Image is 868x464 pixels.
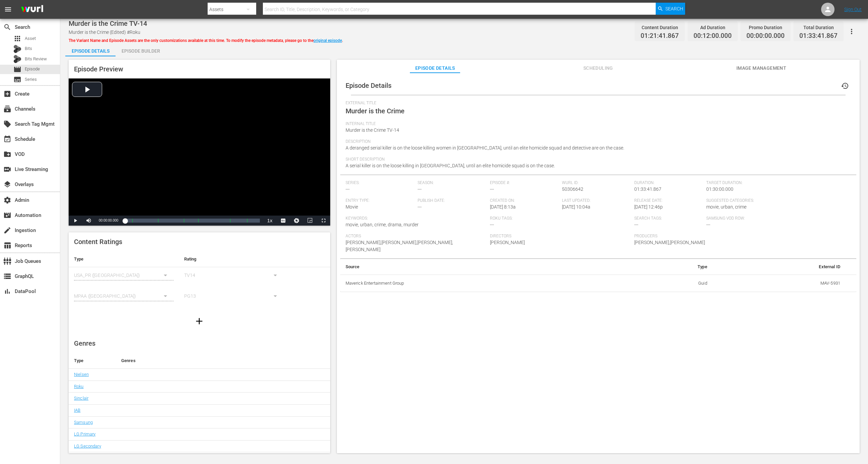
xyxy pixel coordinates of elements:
span: [DATE] 12:46p [634,204,663,210]
button: Episode Details [65,43,116,56]
button: history [837,78,853,94]
span: --- [418,204,422,210]
button: Mute [82,216,95,226]
a: LG Secondary [74,444,101,449]
span: Episode Preview [74,65,123,73]
span: movie, urban, crime, drama, murder [346,222,419,227]
span: Directors [490,234,631,239]
span: Reports [3,241,11,249]
span: Publish Date: [418,198,487,204]
span: 01:21:41.867 [641,32,679,40]
span: Search Tags: [634,216,703,221]
div: Episode Builder [116,43,166,59]
span: Movie [346,204,358,210]
table: simple table [340,259,856,292]
span: Wurl ID: [562,180,631,186]
span: Entry Type: [346,198,415,204]
span: Description [346,139,848,144]
span: Bits [25,45,32,52]
span: Producers [634,234,775,239]
span: Job Queues [3,257,11,265]
span: Ingestion [3,226,11,234]
span: --- [490,186,494,192]
span: Image Management [736,64,786,72]
span: Scheduling [573,64,623,72]
span: 50306642 [562,186,583,192]
button: Jump To Time [290,216,303,226]
button: Play [69,216,82,226]
span: Short Description [346,157,848,162]
span: Schedule [3,135,11,143]
button: Picture-in-Picture [303,216,317,226]
span: movie, urban, crime [706,204,746,210]
span: Automation [3,211,11,219]
img: ans4CAIJ8jUAAAAAAAAAAAAAAAAAAAAAAAAgQb4GAAAAAAAAAAAAAAAAAAAAAAAAJMjXAAAAAAAAAAAAAAAAAAAAAAAAgAT5G... [16,2,48,17]
a: Samsung [74,420,93,425]
span: Asset [25,35,36,42]
div: Total Duration [799,23,838,32]
span: The Variant Name and Episode Assets are the only customizations available at this time. To modify... [69,38,343,43]
a: Sinclair [74,396,88,401]
span: history [841,82,849,90]
span: [DATE] 8:13a [490,204,516,210]
span: Live Streaming [3,165,11,173]
button: Search [656,3,685,15]
th: Genres [116,353,301,369]
span: GraphQL [3,272,11,280]
span: Release Date: [634,198,703,204]
span: --- [418,186,422,192]
a: LG Primary [74,431,95,437]
div: USA_PR ([GEOGRAPHIC_DATA]) [74,266,173,285]
span: Episode Details [346,81,391,90]
span: Create [3,90,11,98]
span: --- [490,222,494,227]
span: External Title [346,101,848,106]
div: Episode Details [65,43,116,59]
span: Roku Tags: [490,216,631,221]
span: Actors [346,234,487,239]
span: Murder is the Crime TV-14 [346,127,399,133]
div: Video Player [69,78,330,226]
span: A serial killer is on the loose killing in [GEOGRAPHIC_DATA], until an elite homicide squad is on... [346,163,555,168]
div: TV14 [184,266,284,285]
table: simple table [69,251,330,308]
div: Ad Duration [694,23,732,32]
a: IAB [74,408,80,413]
a: Roku [74,384,84,389]
span: Genres [74,339,95,347]
span: [PERSON_NAME],[PERSON_NAME] [634,240,705,245]
div: Content Duration [641,23,679,32]
span: Episode [13,65,21,73]
span: Target Duration: [706,180,847,186]
span: Overlays [3,180,11,188]
button: Captions [277,216,290,226]
span: Duration: [634,180,703,186]
span: Murder is the Crime (Edited) #Roku [69,30,140,35]
div: MPAA ([GEOGRAPHIC_DATA]) [74,287,173,305]
span: Murder is the Crime [346,107,405,115]
th: Type [69,353,116,369]
span: Channels [3,105,11,113]
span: Samsung VOD Row: [706,216,775,221]
span: Created On: [490,198,559,204]
span: Episode [25,66,40,72]
span: --- [634,222,638,227]
button: Episode Builder [116,43,166,56]
span: 00:00:00.000 [99,219,118,222]
span: menu [4,5,12,13]
a: Sign Out [844,7,862,12]
button: Fullscreen [317,216,330,226]
div: Bits Review [13,55,21,63]
span: Search Tag Mgmt [3,120,11,128]
div: PG13 [184,287,284,305]
span: Asset [13,35,21,43]
span: Episode Details [410,64,460,72]
span: Last Updated: [562,198,631,204]
th: Source [340,259,628,275]
a: original episode [313,38,342,43]
th: External ID [713,259,846,275]
th: Type [69,251,179,267]
span: [PERSON_NAME] [490,240,525,245]
span: VOD [3,150,11,158]
div: Promo Duration [746,23,785,32]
